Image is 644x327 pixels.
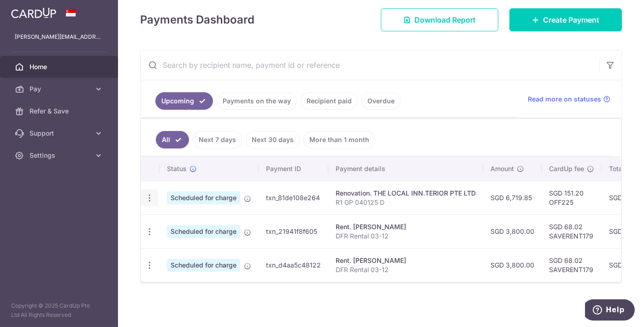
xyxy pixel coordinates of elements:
td: SGD 3,800.00 [483,214,542,248]
td: txn_d4aa5c48122 [259,248,328,282]
p: DFR Rental 03-12 [336,265,476,274]
span: Settings [30,151,90,160]
span: Support [30,129,90,138]
span: Amount [490,164,514,173]
a: Create Payment [509,8,622,31]
span: CardUp fee [549,164,584,173]
div: Renovation. THE LOCAL INN.TERIOR PTE LTD [336,189,476,198]
p: [PERSON_NAME][EMAIL_ADDRESS][DOMAIN_NAME] [15,32,103,42]
span: Read more on statuses [528,95,601,104]
span: Scheduled for charge [167,191,240,204]
span: Refer & Save [30,107,90,116]
a: Overdue [361,92,401,110]
td: SGD 68.02 SAVERENT179 [542,248,602,282]
a: Upcoming [155,92,213,110]
p: DFR Rental 03-12 [336,232,476,241]
p: R1 GP 040125 D [336,198,476,207]
td: SGD 6,719.85 [483,181,542,214]
a: All [156,131,189,149]
span: Status [167,164,187,173]
span: Total amt. [609,164,639,173]
h4: Payments Dashboard [140,12,254,28]
th: Payment ID [259,157,328,181]
a: Next 30 days [246,131,300,149]
th: Payment details [328,157,483,181]
span: Home [30,62,90,71]
td: SGD 3,800.00 [483,248,542,282]
span: Pay [30,84,90,94]
img: CardUp [11,7,56,18]
a: Recipient paid [301,92,358,110]
td: SGD 151.20 OFF225 [542,181,602,214]
span: Scheduled for charge [167,225,240,238]
td: txn_21941f8f605 [259,214,328,248]
input: Search by recipient name, payment id or reference [141,50,599,80]
a: Next 7 days [193,131,242,149]
div: Rent. [PERSON_NAME] [336,256,476,265]
a: More than 1 month [303,131,375,149]
span: Scheduled for charge [167,259,240,272]
a: Read more on statuses [528,95,610,104]
a: Download Report [381,8,498,31]
td: txn_81de108e264 [259,181,328,214]
span: Download Report [414,14,476,25]
td: SGD 68.02 SAVERENT179 [542,214,602,248]
div: Rent. [PERSON_NAME] [336,222,476,232]
iframe: Opens a widget where you can find more information [585,299,635,322]
a: Payments on the way [217,92,297,110]
span: Create Payment [543,14,599,25]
